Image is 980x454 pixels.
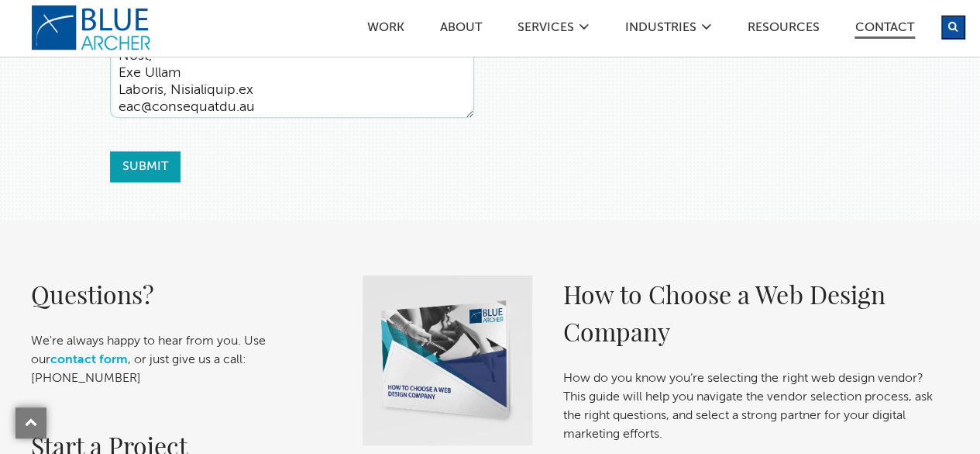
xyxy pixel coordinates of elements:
a: contact form [50,354,128,366]
img: How to Choose a Web Design Company [363,276,532,445]
a: Industries [624,22,697,38]
a: Resources [747,22,820,38]
p: How do you know you’re selecting the right web design vendor? This guide will help you navigate t... [563,369,934,444]
a: Work [366,22,405,38]
a: logo [31,5,155,51]
h2: How to Choose a Web Design Company [563,276,934,350]
h2: Questions? [31,276,316,313]
a: Contact [854,22,915,39]
a: ABOUT [439,22,483,38]
input: Submit [110,151,181,182]
p: We're always happy to hear from you. Use our , or just give us a call: [PHONE_NUMBER] [31,332,316,388]
a: SERVICES [517,22,575,38]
